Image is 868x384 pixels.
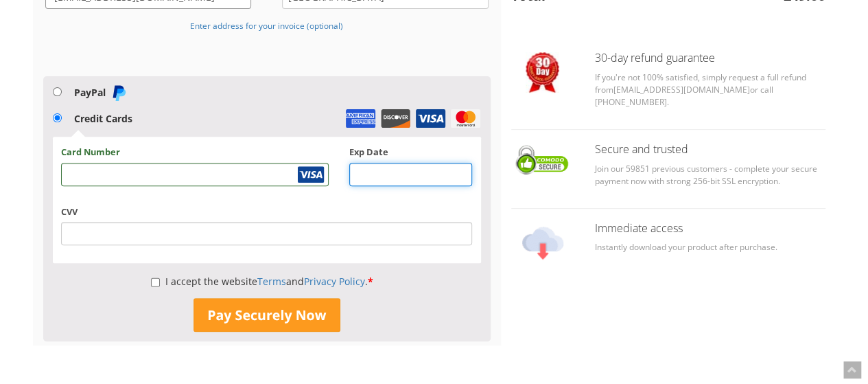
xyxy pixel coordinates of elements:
[61,205,78,218] label: CVV
[193,298,340,332] button: Pay Securely Now
[151,275,373,288] label: I accept the website and .
[257,275,286,288] a: Terms
[595,241,825,253] p: Instantly download your product after purchase.
[61,146,120,159] label: Card Number
[595,223,825,235] h3: Immediate access
[368,275,373,288] abbr: required
[151,271,160,294] input: I accept the websiteTermsandPrivacy Policy.*
[526,52,559,93] img: Checkout
[70,227,463,240] iframe: Secure Credit Card Frame - CVV
[380,109,411,128] img: Discover
[74,86,127,99] label: PayPal
[595,163,825,188] p: Join our 59851 previous customers - complete your secure payment now with strong 256-bit SSL encr...
[511,144,574,177] img: Checkout
[74,112,132,125] label: Credit Cards
[297,166,325,183] img: visa.svg
[415,109,446,128] img: Visa
[349,146,388,159] label: Exp Date
[358,168,464,181] iframe: To enrich screen reader interactions, please activate Accessibility in Grammarly extension settings
[595,52,825,65] h3: 30-day refund guarantee
[522,223,563,264] img: Checkout
[595,71,825,109] p: If you're not 100% satisfied, simply request a full refund from or call [PHONE_NUMBER].
[43,40,491,52] iframe: PayPal Message 1
[345,109,376,128] img: Amex
[304,275,365,288] a: Privacy Policy
[190,19,343,32] a: Enter address for your invoice (optional)
[110,84,127,101] img: PayPal
[450,109,481,128] img: MasterCard
[190,20,343,31] small: Enter address for your invoice (optional)
[70,168,319,181] iframe: To enrich screen reader interactions, please activate Accessibility in Grammarly extension settings
[595,144,825,156] h3: Secure and trusted
[613,84,750,95] a: [EMAIL_ADDRESS][DOMAIN_NAME]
